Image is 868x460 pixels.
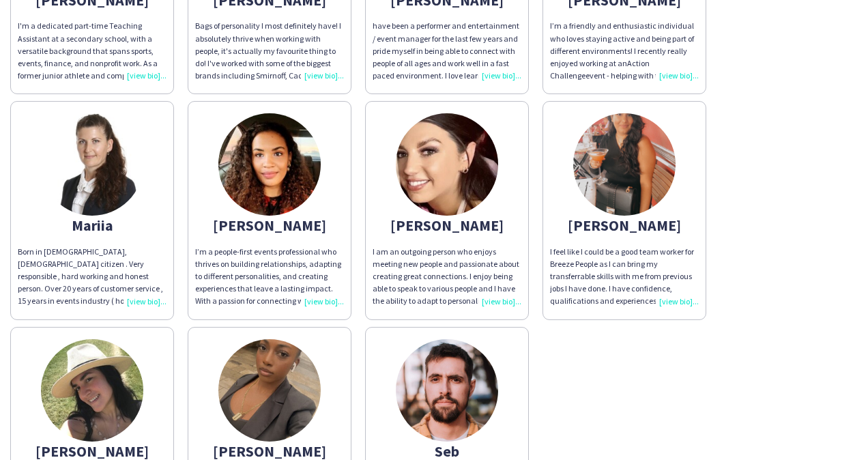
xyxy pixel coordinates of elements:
[41,113,143,216] img: thumb-5e5eb465a4869.jpeg
[41,339,143,442] img: thumb-5ecacae996132.jpg
[550,219,699,231] div: [PERSON_NAME]
[573,113,676,216] img: thumb-5f4c2deec6ac9.png
[18,20,167,82] p: I'm a dedicated part-time Teaching Assistant at a secondary school, with a versatile background t...
[373,219,521,231] div: [PERSON_NAME]
[195,445,344,457] div: [PERSON_NAME]
[550,20,699,82] div: I’m a friendly and enthusiastic individual who loves staying active and being part of different e...
[373,20,519,93] span: have been a performer and entertainment / event manager for the last few years and pride myself i...
[18,445,167,457] div: [PERSON_NAME]
[195,219,344,231] div: [PERSON_NAME]
[195,20,344,82] div: Bags of personality I most definitely have! I absolutely thrive when working with people, it's ac...
[218,113,321,216] img: thumb-6829becdbad6c.jpeg
[550,246,699,308] div: I feel like I could be a good team worker for Breeze People as I can bring my transferrable skill...
[195,246,344,308] div: I’m a people-first events professional who thrives on building relationships, adapting to differe...
[396,339,498,442] img: thumb-c5d20354-726b-45bd-92cd-7f391f387c96.jpg
[18,246,167,308] div: Born in [DEMOGRAPHIC_DATA], [DEMOGRAPHIC_DATA] citizen . Very responsible , hard working and hone...
[373,445,521,457] div: Seb
[218,339,321,442] img: thumb-66488dceb6fb4.jpeg
[396,113,498,216] img: thumb-688a172b9e853.jpeg
[373,246,521,308] div: I am an outgoing person who enjoys meeting new people and passionate about creating great connect...
[18,219,167,231] div: Mariia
